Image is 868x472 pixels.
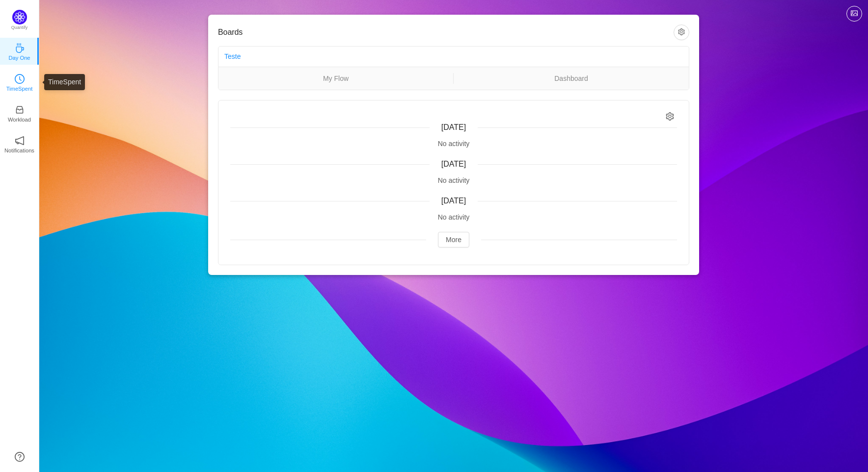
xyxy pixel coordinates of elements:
p: Workload [8,115,31,124]
span: [DATE] [441,197,466,205]
i: icon: coffee [15,43,25,53]
i: icon: inbox [15,105,25,115]
a: icon: notificationNotifications [15,139,25,149]
span: [DATE] [441,160,466,168]
p: Quantify [11,25,28,31]
p: Notifications [4,146,34,155]
span: [DATE] [441,123,466,131]
a: icon: inboxWorkload [15,108,25,118]
button: icon: picture [846,6,862,22]
img: Quantify [12,10,27,25]
div: No activity [230,139,677,149]
div: No activity [230,175,677,186]
button: icon: setting [674,25,689,40]
div: No activity [230,212,677,223]
a: Dashboard [454,73,689,84]
a: icon: clock-circleTimeSpent [15,77,25,87]
p: Day One [8,53,30,62]
a: icon: question-circle [15,452,25,462]
i: icon: notification [15,136,25,146]
a: icon: coffeeDay One [15,46,25,56]
i: icon: clock-circle [15,74,25,84]
h3: Boards [218,27,674,37]
a: Teste [224,52,241,60]
i: icon: setting [666,112,674,121]
p: TimeSpent [6,84,33,93]
a: My Flow [218,73,453,84]
button: More [438,232,469,248]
